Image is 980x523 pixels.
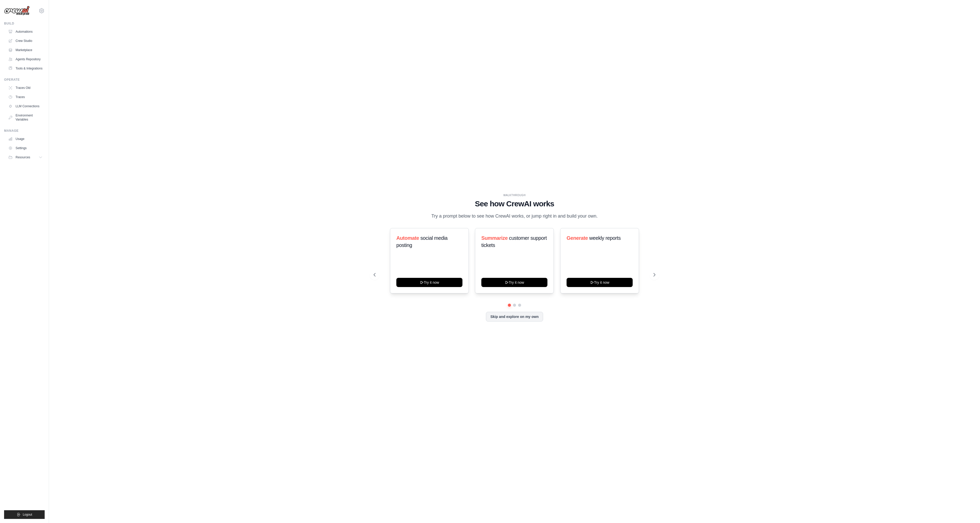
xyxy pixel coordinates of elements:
button: Try it now [481,278,547,287]
button: Try it now [567,278,633,287]
span: Automate [396,235,419,241]
button: Resources [6,153,45,161]
span: Logout [23,513,32,517]
a: Tools & Integrations [6,64,45,73]
a: Traces [6,93,45,101]
span: weekly reports [589,235,620,241]
a: Automations [6,28,45,36]
span: Generate [567,235,588,241]
button: Logout [4,510,45,519]
div: WALKTHROUGH [374,193,655,197]
span: Resources [16,155,30,159]
span: Summarize [481,235,508,241]
p: Try a prompt below to see how CrewAI works, or jump right in and build your own. [429,212,600,220]
span: customer support tickets [481,235,547,248]
a: Crew Studio [6,37,45,45]
a: Agents Repository [6,55,45,63]
div: Build [4,21,45,26]
a: Usage [6,135,45,143]
a: Environment Variables [6,111,45,124]
a: Marketplace [6,46,45,54]
img: Logo [4,6,30,16]
span: social media posting [396,235,448,248]
a: LLM Connections [6,102,45,110]
a: Settings [6,144,45,152]
h1: See how CrewAI works [374,199,655,208]
div: Manage [4,129,45,133]
a: Traces Old [6,84,45,92]
div: Operate [4,78,45,82]
button: Try it now [396,278,462,287]
button: Skip and explore on my own [486,312,543,322]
